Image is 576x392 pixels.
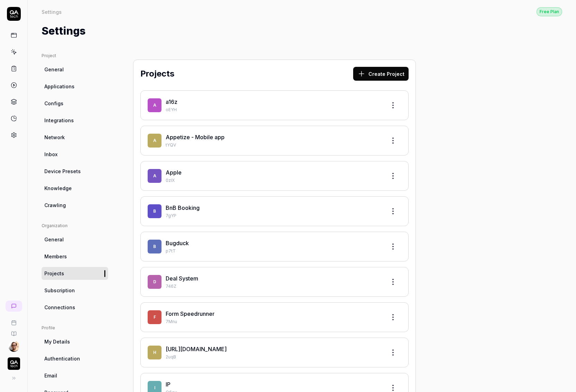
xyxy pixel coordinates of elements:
a: Configs [42,97,108,110]
a: Deal System [166,275,198,282]
span: Subscription [44,287,75,294]
span: Knowledge [44,185,72,192]
span: Integrations [44,117,74,124]
a: IP [166,381,171,388]
a: Projects [42,267,108,280]
a: Inbox [42,148,108,161]
a: Subscription [42,284,108,297]
img: QA Tech Logo [8,357,20,370]
div: Profile [42,325,108,331]
span: h [148,346,162,359]
button: Create Project [353,67,409,81]
a: a16z [166,98,177,105]
p: 746Z [166,283,381,289]
a: Apple [166,169,182,176]
p: 2uqB [166,354,381,360]
a: Network [42,131,108,144]
p: 7gYP [166,213,381,219]
span: Network [44,134,65,141]
a: Integrations [42,114,108,127]
p: 7Mnu [166,319,381,325]
span: A [148,169,162,183]
span: Members [44,253,67,260]
button: QA Tech Logo [3,352,25,371]
span: a [148,98,162,112]
h2: Projects [140,68,174,80]
a: Email [42,369,108,382]
span: Email [44,372,57,379]
span: Configs [44,100,63,107]
span: Device Presets [44,168,81,175]
a: BnB Booking [166,204,200,211]
a: Documentation [3,326,25,337]
span: Crawling [44,202,66,209]
a: Authentication [42,352,108,365]
span: Projects [44,270,64,277]
span: B [148,240,162,253]
a: Book a call with us [3,314,25,326]
p: p7tT [166,248,381,254]
span: My Details [44,338,70,345]
a: My Details [42,335,108,348]
a: Free Plan [536,7,562,16]
a: Applications [42,80,108,93]
h1: Settings [42,23,86,39]
a: Knowledge [42,182,108,195]
a: Connections [42,301,108,314]
a: Appetize - Mobile app [166,134,225,141]
a: [URL][DOMAIN_NAME] [166,346,227,353]
span: General [44,236,64,243]
span: D [148,275,162,289]
a: General [42,233,108,246]
span: General [44,66,64,73]
span: A [148,134,162,148]
span: B [148,204,162,218]
a: Device Presets [42,165,108,178]
span: Inbox [44,151,58,158]
span: Applications [44,83,75,90]
a: Form Speedrunner [166,310,215,317]
a: Crawling [42,199,108,212]
img: 704fe57e-bae9-4a0d-8bcb-c4203d9f0bb2.jpeg [8,341,19,352]
span: F [148,310,162,324]
span: Authentication [44,355,80,362]
a: Members [42,250,108,263]
span: Connections [44,304,75,311]
div: Settings [42,8,62,15]
a: Bugduck [166,240,189,247]
p: tYQV [166,142,381,148]
a: General [42,63,108,76]
p: oEYH [166,107,381,113]
p: 0zIX [166,177,381,184]
div: Project [42,53,108,59]
div: Free Plan [536,7,562,16]
a: New conversation [6,301,22,312]
div: Organization [42,223,108,229]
